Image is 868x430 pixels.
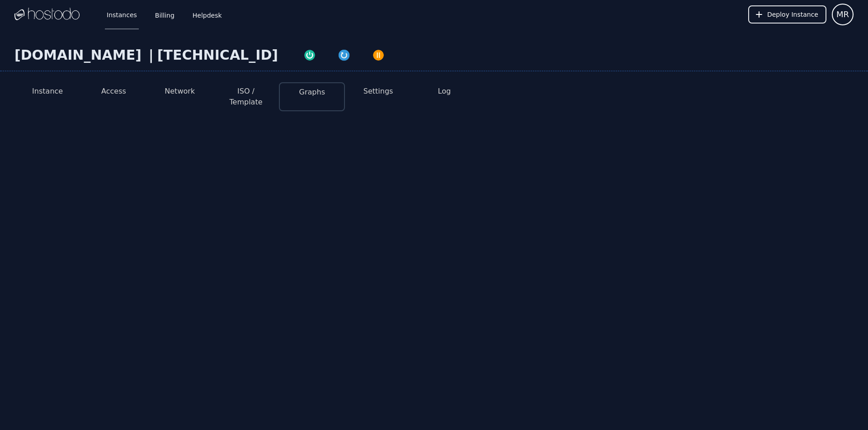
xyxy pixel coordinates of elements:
div: [TECHNICAL_ID] [157,47,278,63]
button: Power On [292,47,327,61]
div: | [145,47,157,63]
button: ISO / Template [220,86,272,108]
button: Deploy Instance [748,5,826,24]
img: Power On [303,49,316,61]
button: Instance [32,86,63,97]
div: [DOMAIN_NAME] [14,47,145,63]
img: Restart [338,49,350,61]
span: MR [836,8,849,21]
button: Log [438,86,451,97]
button: Access [101,86,126,97]
button: Graphs [299,87,325,98]
button: User menu [832,4,854,25]
button: Power Off [361,47,396,61]
button: Network [165,86,195,97]
img: Power Off [372,49,385,61]
button: Restart [327,47,361,61]
img: Logo [14,8,80,21]
span: Deploy Instance [767,10,818,19]
button: Settings [363,86,393,97]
